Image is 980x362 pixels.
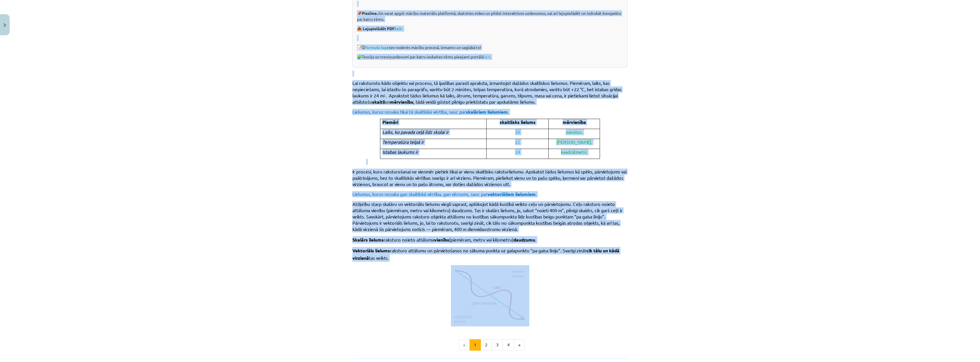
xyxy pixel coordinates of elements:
[352,86,622,105] span: °C, bet istabas grīdas laukums ir 24 m . Aprakstot tādus lielumus kā laiks, ātrums, temperatūra, ...
[483,54,490,59] a: šeit
[566,129,583,135] span: minūtes.
[574,86,579,92] span: 22
[390,99,413,105] span: mērvienību
[561,149,587,155] span: kvadrātmetri.
[503,339,514,351] button: 4
[487,191,536,197] span: vektoriāliem lielumiem
[384,93,385,97] span: 2
[515,149,520,155] span: 24
[382,119,398,125] span: Piemēri
[481,339,492,351] button: 2
[515,129,520,135] span: 30
[513,237,535,243] span: daudzumu
[372,99,385,105] span: skaitli
[352,191,537,197] span: Lielumus, kurus nosaka gan skaitliskā vērtība, gan vērsums, sauc par .
[352,339,628,351] nav: Page navigation example
[395,26,403,31] a: šeit.
[369,255,389,261] span: tas veikts.
[434,237,449,243] span: vienību
[352,248,390,253] span: Vektoriāls lielums
[382,139,424,145] span: Temperatūra telpā ir
[384,237,434,242] span: raksturo noieto attāluma
[357,54,623,60] p: 🧩 Teorija un treniņuzdevumi par katru ieskaites tēmu pieejami portālā .
[352,80,610,92] span: Lai raksturotu kādu objektu vai procesu, tā īpašības parasti apraksta, izmantojot dažādus skaitli...
[500,119,536,125] span: skaitlisks lielums
[535,237,536,242] span: .
[449,237,513,242] span: (piemēram, metru vai kilometru)
[352,201,615,213] span: Atšķirību starp skalāru un vektoriālu lielumu viegli saprast, aplūkojot kādā kustībā veikto ceļu ...
[492,339,503,351] button: 3
[352,237,384,243] span: Skalārs lielums
[357,10,623,22] p: 📌 Jūs varat apgūt mācību materiālu platformā, skatoties video un pildot interaktīvos uzdevumus, v...
[463,226,518,232] span: m dienvidaustrumu virzienā.
[352,109,509,114] span: Lielumus, kurus nosaka tikai tā skaitliskā vērtība, sauc par .
[390,248,586,253] span: raksturo attālumu un pārvietošanos no sākuma punkta uz galapunktu “pa gaisa līniju”. Svarīgi zināt
[357,26,403,31] strong: 📥 Lejupielādēt PDF
[382,129,449,135] span: Laiks, ko pavada ceļā līdz skolai ir
[556,139,592,145] span: [PERSON_NAME].
[365,45,389,50] a: formulu lapa
[563,119,586,125] span: mērvienība
[515,139,520,145] span: 22
[382,149,418,155] span: Istabas laukums ir
[514,339,525,351] button: »
[4,23,6,27] img: icon-close-lesson-0947bae3869378f0d4975bcd49f059093ad1ed9edebbc8119c70593378902aed.svg
[469,339,481,351] button: 1
[362,11,377,16] strong: Piezīme.
[352,207,622,232] span: m”, pilnīgi skaidrs, cik garš ceļš ir veikts. Savukārt, pārvietojums raksturo objekta attālumu no...
[352,169,626,187] span: Ir procesi, kuru raksturošanai ne vienmēr pietiek tikai ar vienu skaitlisku raksturlielumu. Apska...
[466,109,508,115] span: skalāriem lielumiem
[357,44,623,50] p: 📝 Šī tev noderēs mācību procesā. Izmanto un saglabā to!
